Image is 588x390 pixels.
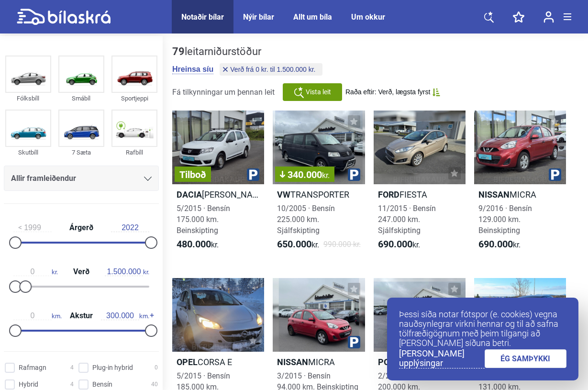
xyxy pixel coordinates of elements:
span: kr. [478,239,521,250]
span: Fá tilkynningar um þennan leit [172,88,275,97]
span: km. [101,312,149,320]
span: Hybrid [19,379,38,390]
span: Raða eftir: Verð, lægsta fyrst [345,88,430,96]
h2: FIESTA [374,189,466,200]
span: 40 [151,379,158,390]
img: parking.png [348,336,360,348]
div: 7 Sæta [58,147,104,158]
span: kr. [177,239,219,250]
button: Verð frá 0 kr. til 1.500.000 kr. [220,63,322,76]
span: 11/2015 · Bensín 247.000 km. Sjálfskipting [378,204,436,235]
b: 690.000 [378,238,412,250]
div: Fólksbíll [5,93,51,104]
b: Nissan [277,357,308,367]
b: Ford [378,189,399,200]
span: km. [13,312,62,320]
h2: TRANSPORTER [273,189,365,200]
a: Notaðir bílar [181,12,224,22]
h2: MICRA [474,189,566,200]
div: Sportjeppi [111,93,157,104]
span: kr. [322,171,330,180]
a: ÉG SAMÞYKKI [485,349,567,368]
span: 5/2015 · Bensín 175.000 km. Beinskipting [177,204,230,235]
span: 4 [70,363,74,373]
span: 9/2016 · Bensín 129.000 km. Beinskipting [478,204,532,235]
span: Akstur [67,312,95,320]
h2: CAYENNE [374,357,466,368]
span: kr. [277,239,319,250]
h2: [PERSON_NAME] [172,189,264,200]
div: Rafbíll [111,147,157,158]
span: Vista leit [306,87,331,97]
span: kr. [378,239,420,250]
b: VW [277,189,290,200]
a: TilboðDacia[PERSON_NAME]5/2015 · Bensín175.000 km. Beinskipting480.000kr. [172,111,264,259]
span: 990.000 kr. [323,239,361,250]
img: parking.png [549,168,561,181]
b: 690.000 [478,238,513,250]
b: 79 [172,45,185,57]
div: leitarniðurstöður [172,45,325,58]
span: 10/2005 · Bensín 225.000 km. Sjálfskipting [277,204,335,235]
span: Bensín [92,379,112,390]
b: Opel [177,357,198,367]
b: 650.000 [277,238,311,250]
img: user-login.svg [544,11,554,23]
div: Skutbíll [5,147,51,158]
span: Árgerð [67,224,96,232]
p: Þessi síða notar fótspor (e. cookies) vegna nauðsynlegrar virkni hennar og til að safna tölfræðig... [399,310,566,348]
span: Plug-in hybrid [92,363,133,373]
b: Porsche [378,357,417,367]
span: Verð frá 0 kr. til 1.500.000 kr. [230,66,315,73]
span: Rafmagn [19,363,46,373]
button: Raða eftir: Verð, lægsta fyrst [345,88,440,96]
span: Allir framleiðendur [11,172,76,185]
a: Um okkur [351,12,385,22]
span: kr. [105,267,149,276]
img: parking.png [247,168,259,181]
span: 0 [155,363,158,373]
div: Smábíl [58,93,104,104]
b: Nissan [478,189,510,200]
a: 340.000kr.VWTRANSPORTER10/2005 · Bensín225.000 km. Sjálfskipting650.000kr.990.000 kr. [273,111,365,259]
span: 340.000 [280,170,330,179]
a: FordFIESTA11/2015 · Bensín247.000 km. Sjálfskipting690.000kr. [374,111,466,259]
h2: MICRA [273,357,365,368]
span: kr. [13,267,58,276]
b: Dacia [177,189,202,200]
a: Nýir bílar [243,12,274,22]
span: 4 [70,379,74,390]
img: parking.png [348,168,360,181]
span: Verð [71,268,92,276]
a: Allt um bíla [293,12,332,22]
a: [PERSON_NAME] upplýsingar [399,349,485,368]
a: NissanMICRA9/2016 · Bensín129.000 km. Beinskipting690.000kr. [474,111,566,259]
h2: CORSA E [172,357,264,368]
button: Hreinsa síu [172,65,213,74]
span: Tilboð [179,170,206,179]
b: 480.000 [177,238,211,250]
